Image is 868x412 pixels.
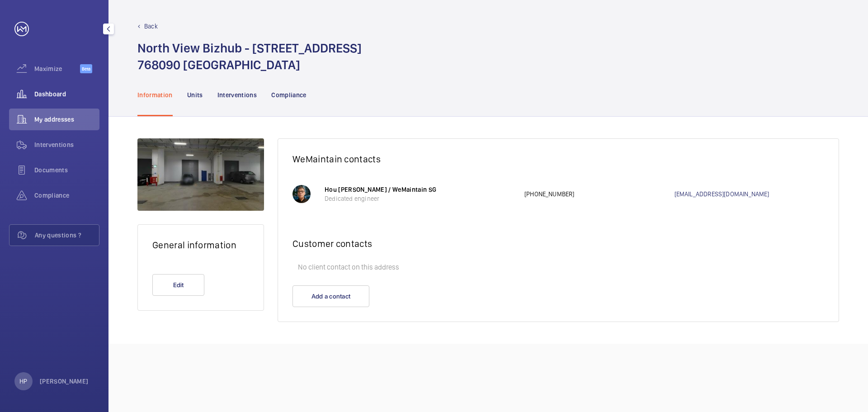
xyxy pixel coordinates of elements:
[34,64,80,73] span: Maximize
[34,90,99,99] span: Dashboard
[292,238,824,249] h2: Customer contacts
[34,166,99,175] span: Documents
[19,377,27,386] p: HP
[675,189,825,199] a: [EMAIL_ADDRESS][DOMAIN_NAME]
[187,90,203,99] p: Units
[80,64,92,73] span: Beta
[292,153,824,165] h2: WeMaintain contacts
[325,185,515,194] p: Hou [PERSON_NAME] / WeMaintain SG
[34,140,99,149] span: Interventions
[40,377,89,386] p: [PERSON_NAME]
[34,115,99,124] span: My addresses
[152,274,204,296] button: Edit
[137,90,173,99] p: Information
[292,258,824,276] p: No client contact on this address
[524,189,675,199] p: [PHONE_NUMBER]
[217,90,257,99] p: Interventions
[137,40,362,73] h1: North View Bizhub - [STREET_ADDRESS] 768090 [GEOGRAPHIC_DATA]
[152,239,249,251] h2: General information
[271,90,307,99] p: Compliance
[144,22,158,31] p: Back
[325,194,515,203] p: Dedicated engineer
[292,285,369,307] button: Add a contact
[35,231,99,240] span: Any questions ?
[34,191,99,200] span: Compliance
